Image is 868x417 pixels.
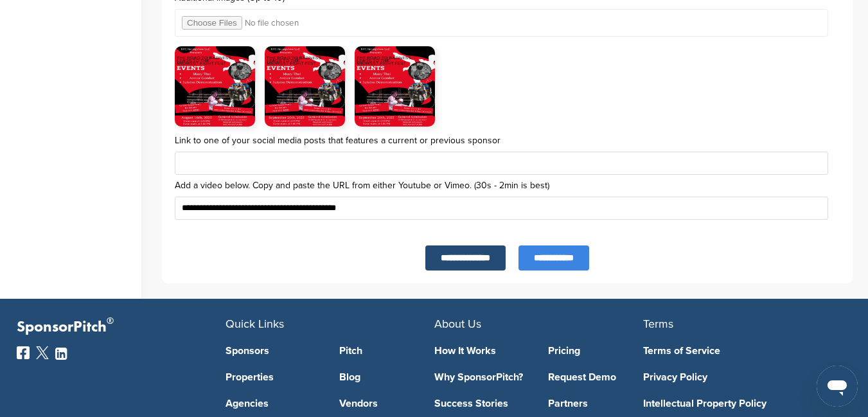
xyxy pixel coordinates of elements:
[226,398,321,409] a: Agencies
[226,317,284,331] span: Quick Links
[643,398,833,409] a: Intellectual Property Policy
[265,46,345,127] img: Additional Attachment
[339,346,434,356] a: Pitch
[355,46,435,127] img: Additional Attachment
[226,346,321,356] a: Sponsors
[434,398,529,409] a: Success Stories
[339,398,434,409] a: Vendors
[434,346,529,356] a: How It Works
[175,136,840,145] label: Link to one of your social media posts that features a current or previous sponsor
[36,346,49,359] img: Twitter
[339,372,434,382] a: Blog
[548,346,643,356] a: Pricing
[643,317,673,331] span: Terms
[643,372,833,382] a: Privacy Policy
[434,317,481,331] span: About Us
[817,366,858,407] iframe: Button to launch messaging window
[434,372,529,382] a: Why SponsorPitch?
[175,181,840,190] label: Add a video below. Copy and paste the URL from either Youtube or Vimeo. (30s - 2min is best)
[107,313,114,329] span: ®
[548,372,643,382] a: Request Demo
[226,372,321,382] a: Properties
[643,346,833,356] a: Terms of Service
[17,346,30,359] img: Facebook
[175,46,255,127] img: Additional Attachment
[17,318,226,337] p: SponsorPitch
[548,398,643,409] a: Partners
